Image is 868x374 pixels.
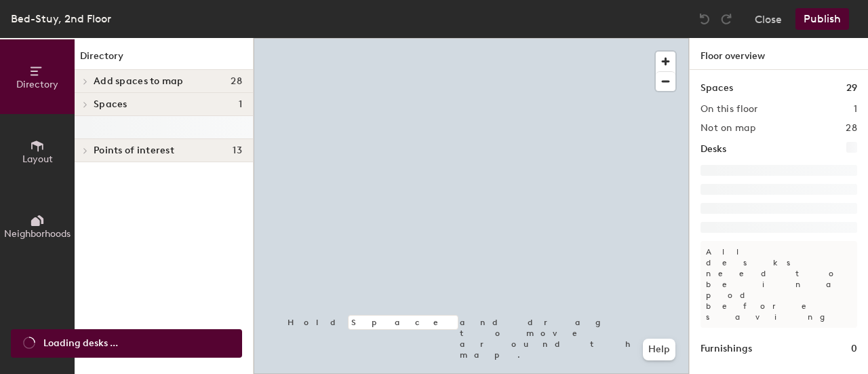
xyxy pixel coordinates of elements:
[75,49,253,70] h1: Directory
[233,145,242,156] span: 13
[94,99,127,110] span: Spaces
[846,81,857,96] h1: 29
[701,104,758,115] h2: On this floor
[94,145,174,156] span: Points of interest
[719,12,733,26] img: Redo
[239,99,242,110] span: 1
[94,76,184,87] span: Add spaces to map
[698,12,711,26] img: Undo
[701,123,755,134] h2: Not on map
[43,336,118,351] span: Loading desks ...
[851,341,857,356] h1: 0
[11,10,111,27] div: Bed-Stuy, 2nd Floor
[701,341,752,356] h1: Furnishings
[701,81,733,96] h1: Spaces
[701,241,857,328] p: All desks need to be in a pod before saving
[701,142,726,157] h1: Desks
[4,228,71,240] span: Neighborhoods
[643,339,675,360] button: Help
[22,153,53,165] span: Layout
[854,104,857,115] h2: 1
[846,123,857,134] h2: 28
[755,8,782,30] button: Close
[231,76,242,87] span: 28
[690,38,868,70] h1: Floor overview
[795,8,849,30] button: Publish
[16,79,58,90] span: Directory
